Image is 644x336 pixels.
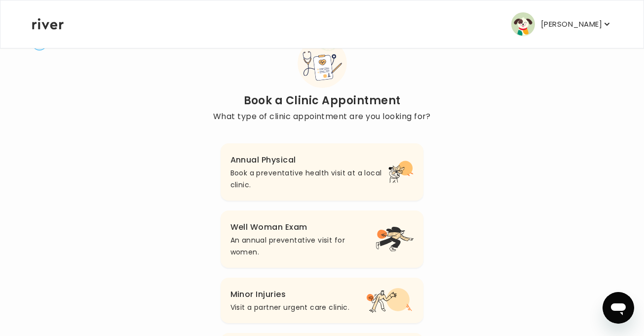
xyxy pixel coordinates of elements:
[230,301,350,313] p: Visit a partner urgent care clinic.
[221,210,424,268] button: Well Woman ExamAn annual preventative visit for women.
[221,143,424,201] button: Annual PhysicalBook a preventative health visit at a local clinic.
[230,288,350,301] h3: Minor Injuries
[603,292,634,324] iframe: Button to launch messaging window
[213,110,431,124] p: What type of clinic appointment are you looking for?
[230,153,389,167] h3: Annual Physical
[511,12,535,36] img: user avatar
[298,39,347,88] img: Book Clinic Appointment
[213,94,431,108] h2: Book a Clinic Appointment
[511,12,612,36] button: user avatar[PERSON_NAME]
[221,278,424,323] button: Minor InjuriesVisit a partner urgent care clinic.
[230,220,376,234] h3: Well Woman Exam
[230,167,389,191] p: Book a preventative health visit at a local clinic.
[230,234,376,258] p: An annual preventative visit for women.
[541,17,602,31] p: [PERSON_NAME]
